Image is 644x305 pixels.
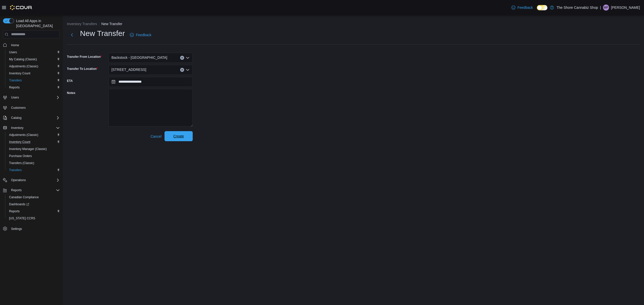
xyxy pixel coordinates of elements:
a: Customers [9,105,28,111]
button: Transfers (Classic) [5,160,62,167]
span: Adjustments (Classic) [7,63,60,69]
button: Transfers [5,77,62,84]
p: [PERSON_NAME] [611,5,640,11]
p: The Shore Cannabiz Shop [556,5,598,11]
label: Notes [67,91,75,95]
span: My Catalog (Classic) [7,56,60,62]
span: Inventory Count [7,70,60,76]
input: Press the down key to open a popover containing a calendar. [108,77,193,87]
a: Dashboards [5,201,62,208]
span: Inventory Count [9,140,30,144]
span: Reports [9,209,20,213]
a: Transfers [7,77,24,83]
input: Dark Mode [537,5,547,10]
a: My Catalog (Classic) [7,56,39,62]
a: Feedback [128,30,153,40]
span: Load All Apps in [GEOGRAPHIC_DATA] [14,18,60,28]
button: Users [9,94,21,100]
a: Adjustments (Classic) [7,63,40,69]
span: Inventory [11,126,23,130]
a: Reports [7,84,22,90]
button: Next [67,30,77,40]
span: Transfers [9,78,22,82]
button: New Transfer [101,22,122,26]
span: Transfers [7,167,60,173]
span: Home [9,42,60,48]
a: Reports [7,208,22,214]
span: Adjustments (Classic) [9,133,38,137]
button: Settings [1,225,62,232]
span: Catalog [11,116,21,120]
span: Settings [9,225,60,232]
button: [US_STATE] CCRS [5,215,62,222]
button: Clear input [180,68,184,72]
span: Purchase Orders [7,153,60,159]
span: My Catalog (Classic) [9,57,37,61]
button: Catalog [9,115,23,121]
a: Transfers [7,167,24,173]
a: Adjustments (Classic) [7,132,40,138]
label: Transfer From Location [67,55,102,59]
span: Adjustments (Classic) [9,64,38,68]
div: Matthew Pryor [603,5,609,11]
button: Users [5,49,62,56]
button: Cancel [148,131,164,141]
button: Reports [9,187,24,193]
span: Transfers [7,77,60,83]
button: Reports [5,84,62,91]
a: [US_STATE] CCRS [7,215,37,221]
span: Users [9,94,60,100]
span: Operations [11,178,26,182]
button: Inventory Count [5,70,62,77]
span: Catalog [9,115,60,121]
a: Canadian Compliance [7,194,41,200]
span: Inventory [9,125,60,131]
button: Create [165,131,193,141]
span: Reports [7,208,60,214]
span: Canadian Compliance [9,195,39,199]
nav: Complex example [3,39,60,245]
button: Users [1,94,62,101]
a: Inventory Manager (Classic) [7,146,49,152]
span: Canadian Compliance [7,194,60,200]
span: Home [11,43,19,47]
span: Create [173,134,184,139]
button: Clear input [180,56,184,60]
button: Reports [5,208,62,215]
label: ETA [67,79,73,83]
span: Transfers [9,168,22,172]
button: Inventory Transfers [67,22,97,26]
span: Dashboards [7,201,60,207]
a: Transfers (Classic) [7,160,36,166]
label: Transfer To Location [67,67,98,71]
button: Transfers [5,167,62,174]
span: Adjustments (Classic) [7,132,60,138]
span: Customers [9,105,60,111]
span: Inventory Count [9,71,30,75]
span: Cancel [150,134,162,139]
a: Inventory Count [7,139,32,145]
button: Inventory [1,124,62,131]
span: Washington CCRS [7,215,60,221]
button: Canadian Compliance [5,194,62,201]
span: Purchase Orders [9,154,32,158]
p: | [600,5,601,11]
span: Users [7,49,60,55]
button: Open list of options [186,56,190,60]
button: Purchase Orders [5,152,62,160]
span: Reports [7,84,60,90]
span: Backstock - [GEOGRAPHIC_DATA] [111,55,167,61]
button: My Catalog (Classic) [5,56,62,63]
span: Inventory Manager (Classic) [9,147,47,151]
button: Operations [9,177,28,183]
button: Inventory Count [5,138,62,145]
img: Cova [10,5,32,10]
button: Operations [1,177,62,184]
span: Transfers (Classic) [7,160,60,166]
button: Inventory [9,125,25,131]
span: Inventory Count [7,139,60,145]
span: Customers [11,106,26,110]
a: Dashboards [7,201,31,207]
button: Catalog [1,114,62,121]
